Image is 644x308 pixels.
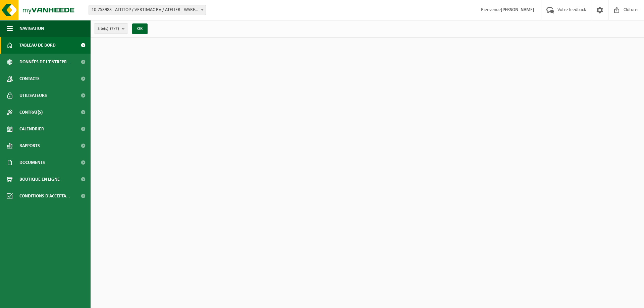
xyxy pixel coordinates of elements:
[132,23,148,34] button: OK
[19,20,44,37] span: Navigation
[19,87,47,104] span: Utilisateurs
[110,26,119,31] count: (7/7)
[19,37,56,54] span: Tableau de bord
[19,137,40,154] span: Rapports
[19,188,70,204] span: Conditions d'accepta...
[19,104,43,121] span: Contrat(s)
[19,70,40,87] span: Contacts
[19,54,71,70] span: Données de l'entrepr...
[19,154,45,171] span: Documents
[19,121,44,137] span: Calendrier
[98,24,119,34] span: Site(s)
[19,171,60,188] span: Boutique en ligne
[94,23,128,34] button: Site(s)(7/7)
[501,7,534,12] strong: [PERSON_NAME]
[89,5,206,15] span: 10-753983 - ALTITOP / VERTIMAC BV / ATELIER - WAREGEM
[89,5,206,15] span: 10-753983 - ALTITOP / VERTIMAC BV / ATELIER - WAREGEM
